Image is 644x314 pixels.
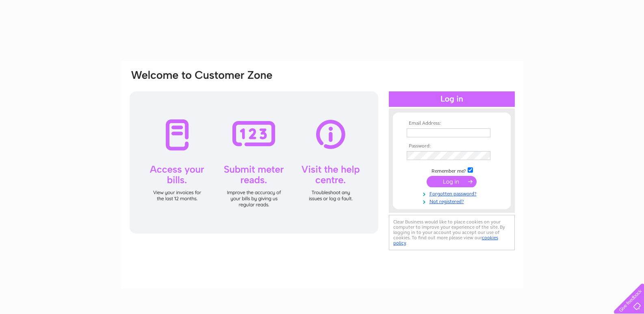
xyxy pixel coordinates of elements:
th: Password: [405,143,499,149]
th: Email Address: [405,121,499,126]
td: Remember me? [405,166,499,174]
a: Forgotten password? [407,189,499,197]
a: Not registered? [407,197,499,205]
input: Submit [427,176,477,187]
a: cookies policy [393,235,498,246]
div: Clear Business would like to place cookies on your computer to improve your experience of the sit... [389,215,515,250]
